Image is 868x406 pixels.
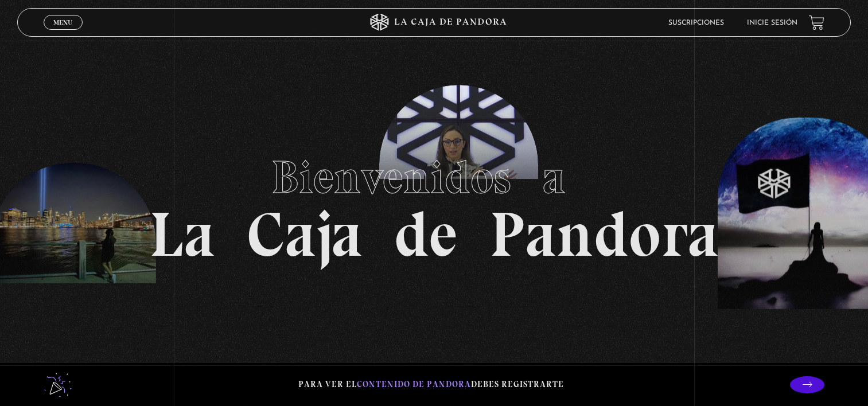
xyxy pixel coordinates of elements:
span: Menu [53,19,72,26]
a: View your shopping cart [809,15,824,30]
span: Cerrar [49,29,76,37]
h1: La Caja de Pandora [149,140,719,266]
a: Suscripciones [668,19,724,26]
a: Inicie sesión [747,19,797,26]
span: Bienvenidos a [271,150,597,205]
p: Para ver el debes registrarte [298,377,564,392]
span: contenido de Pandora [357,379,471,389]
